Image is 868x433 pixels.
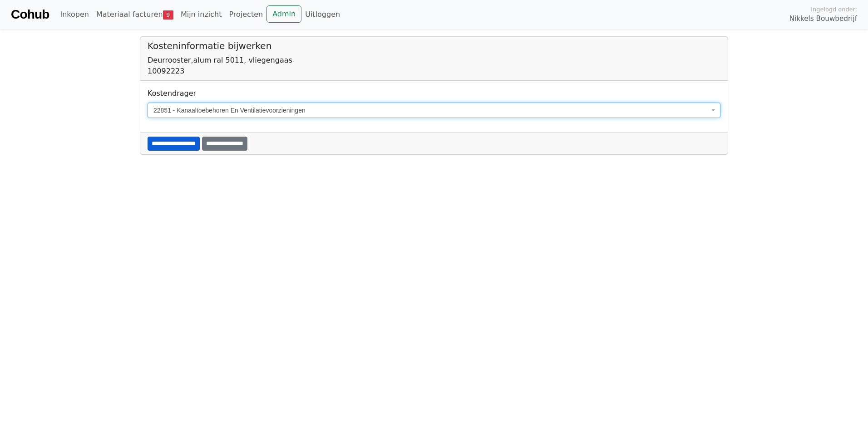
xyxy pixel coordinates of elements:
a: Admin [266,5,301,23]
span: 22851 - Kanaaltoebehoren En Ventilatievoorzieningen [153,106,709,115]
a: Uitloggen [301,5,344,24]
a: Mijn inzicht [177,5,226,24]
a: Inkopen [56,5,92,24]
div: Deurrooster,alum ral 5011, vliegengaas [148,55,720,66]
label: Kostendrager [148,88,196,99]
a: Materiaal facturen9 [93,5,177,24]
span: Nikkels Bouwbedrijf [789,14,857,24]
a: Cohub [11,4,49,25]
h5: Kosteninformatie bijwerken [148,40,720,51]
a: Projecten [225,5,266,24]
span: 9 [163,10,173,20]
span: 22851 - Kanaaltoebehoren En Ventilatievoorzieningen [148,103,720,118]
div: 10092223 [148,66,720,77]
span: Ingelogd onder: [811,5,857,14]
